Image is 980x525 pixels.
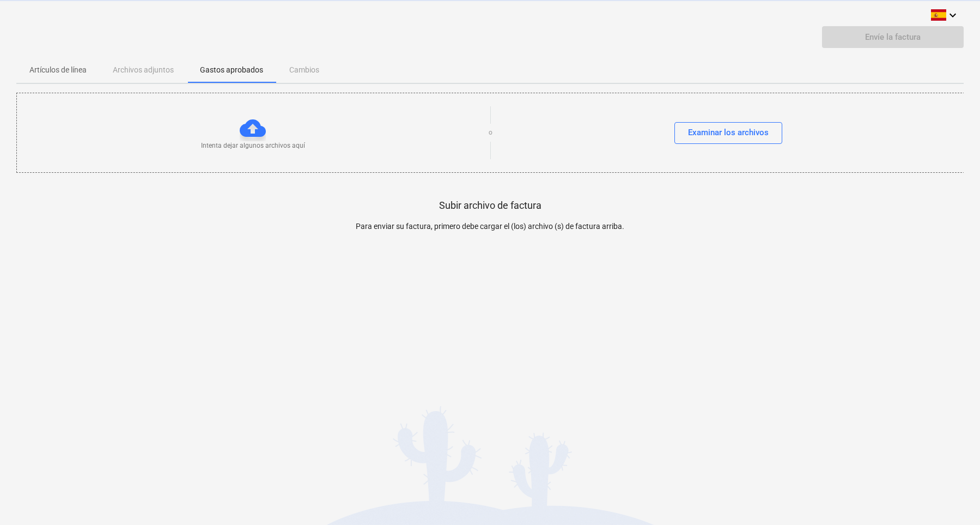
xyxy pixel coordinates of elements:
[688,125,769,140] div: Examinar los archivos
[674,122,782,144] button: Examinar los archivos
[439,199,541,212] p: Subir archivo de factura
[253,221,727,232] p: Para enviar su factura, primero debe cargar el (los) archivo (s) de factura arriba.
[489,128,492,137] p: o
[16,93,965,173] div: Intenta dejar algunos archivos aquíoExaminar los archivos
[200,64,263,76] p: Gastos aprobados
[201,141,305,150] p: Intenta dejar algunos archivos aquí
[946,9,959,22] i: keyboard_arrow_down
[29,64,87,76] p: Artículos de línea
